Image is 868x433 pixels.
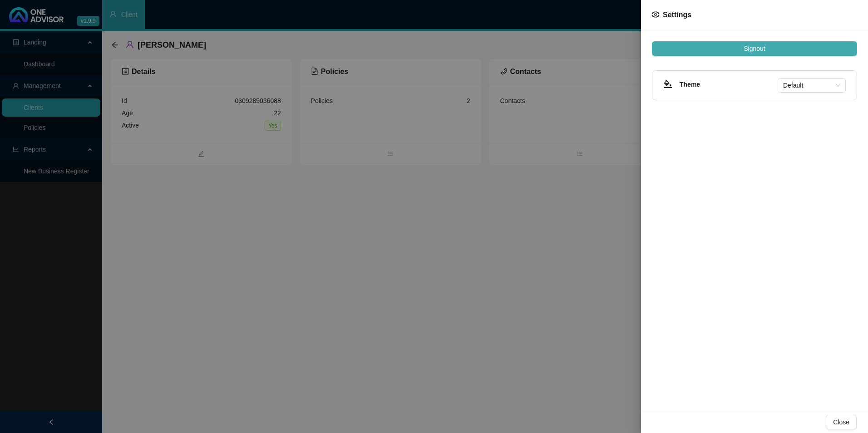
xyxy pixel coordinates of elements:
button: Signout [652,41,857,56]
span: Settings [663,11,691,19]
span: Default [783,79,840,92]
span: setting [652,11,659,18]
span: Close [833,417,849,427]
button: Close [826,415,857,429]
h4: Theme [680,79,778,89]
span: bg-colors [663,79,672,89]
span: Signout [744,44,765,54]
